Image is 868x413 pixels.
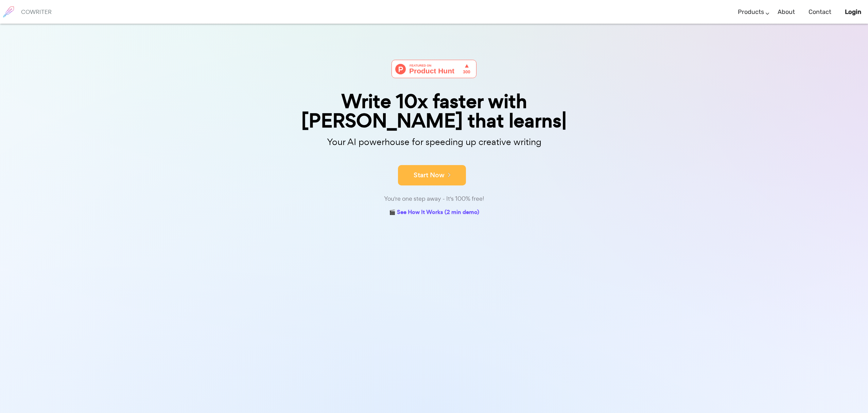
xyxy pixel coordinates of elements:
a: Login [845,2,861,22]
a: About [778,2,795,22]
img: Cowriter - Your AI buddy for speeding up creative writing | Product Hunt [392,60,476,78]
a: Contact [809,2,831,22]
div: Write 10x faster with [PERSON_NAME] that learns [264,92,604,130]
a: 🎬 See How It Works (2 min demo) [389,208,479,218]
b: Login [845,8,861,16]
button: Start Now [398,165,466,185]
a: Products [738,2,764,22]
h6: COWRITER [21,9,52,15]
div: You're one step away - It's 100% free! [264,194,604,204]
p: Your AI powerhouse for speeding up creative writing [264,135,604,149]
